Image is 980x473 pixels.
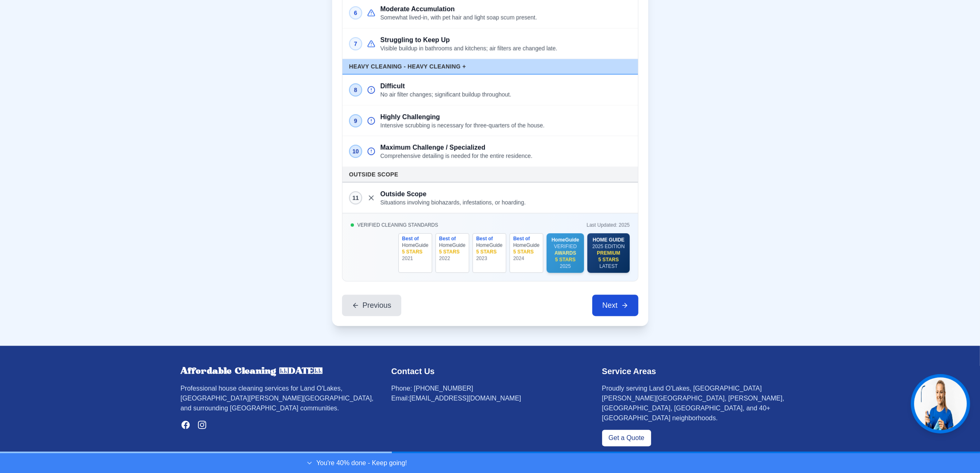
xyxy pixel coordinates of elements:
[380,91,631,98] p: No air filter changes; significant buildup throughout.
[380,45,631,52] p: Visible buildup in bathrooms and kitchens; air filters are changed late.
[380,35,631,45] h5: Struggling to Keep Up
[380,122,631,129] p: Intensive scrubbing is necessary for three-quarters of the house.
[476,235,502,242] div: Best of
[342,183,638,213] button: 11Outside ScopeSituations involving biohazards, infestations, or hoarding.
[391,384,589,393] p: Phone: [PHONE_NUMBER]
[439,248,465,255] div: 5 STARS
[357,222,438,228] span: VERIFIED CLEANING STANDARDS
[402,255,428,262] div: 2021
[352,147,359,155] span: 10
[402,235,428,242] div: Best of
[181,365,378,377] h3: Affordable Cleaning [DATE]
[354,116,357,124] span: 9
[181,384,378,413] p: Professional house cleaning services for Land O'Lakes, [GEOGRAPHIC_DATA][PERSON_NAME][GEOGRAPHIC_...
[592,263,625,269] div: LATEST
[592,256,625,263] div: 5 STARS
[402,248,428,255] div: 5 STARS
[551,256,579,263] div: 5 STARS
[380,112,631,122] h5: Highly Challenging
[592,243,625,250] div: 2025 EDITION
[342,136,638,167] button: 10Maximum Challenge / SpecializedComprehensive detailing is needed for the entire residence.
[391,365,589,377] h3: Contact Us
[354,86,357,94] span: 8
[439,255,465,262] div: 2022
[380,81,631,91] h5: Difficult
[592,250,625,256] div: PREMIUM
[349,170,631,178] h4: Outside Scope
[342,295,401,316] button: Previous
[476,242,502,248] div: HomeGuide
[391,393,589,403] p: Email: [EMAIL_ADDRESS][DOMAIN_NAME]
[513,242,539,248] div: HomeGuide
[592,295,638,316] button: Next
[380,199,631,206] p: Situations involving biohazards, infestations, or hoarding.
[476,248,502,255] div: 5 STARS
[439,235,465,242] div: Best of
[602,365,800,377] h3: Service Areas
[342,105,638,136] button: 9Highly ChallengingIntensive scrubbing is necessary for three-quarters of the house.
[380,143,631,152] h5: Maximum Challenge / Specialized
[602,430,651,446] a: Get a Quote
[911,374,970,433] button: Get help from Jen
[513,235,539,242] div: Best of
[380,189,631,199] h5: Outside Scope
[587,222,630,228] div: Last Updated: 2025
[380,152,631,160] p: Comprehensive detailing is needed for the entire residence.
[380,4,631,14] h5: Moderate Accumulation
[342,28,638,59] button: 7Struggling to Keep UpVisible buildup in bathrooms and kitchens; air filters are changed late.
[551,263,579,269] div: 2025
[476,255,502,262] div: 2023
[352,193,359,201] span: 11
[349,62,631,70] h4: Heavy Cleaning - Heavy Cleaning +
[354,9,357,17] span: 6
[602,384,800,423] p: Proudly serving Land O'Lakes, [GEOGRAPHIC_DATA][PERSON_NAME][GEOGRAPHIC_DATA], [PERSON_NAME], [GE...
[592,236,625,243] div: HOME GUIDE
[380,14,631,21] p: Somewhat lived-in, with pet hair and light soap scum present.
[342,75,638,105] button: 8DifficultNo air filter changes; significant buildup throughout.
[354,39,357,47] span: 7
[317,458,407,468] p: You're 40% done - Keep going!
[513,248,539,255] div: 5 STARS
[551,243,579,250] div: VERIFIED
[551,250,579,256] div: AWARDS
[513,255,539,262] div: 2024
[551,236,579,243] div: HomeGuide
[402,242,428,248] div: HomeGuide
[439,242,465,248] div: HomeGuide
[914,377,967,430] img: Jen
